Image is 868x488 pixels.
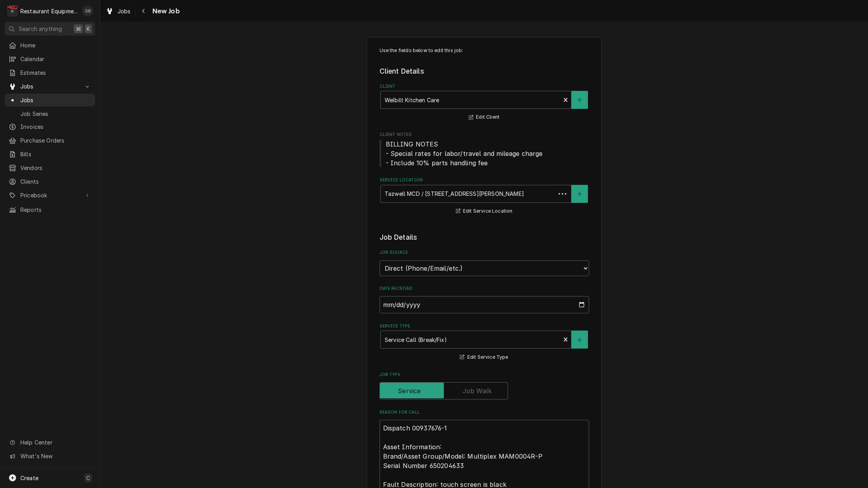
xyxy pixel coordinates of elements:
span: Client Notes [380,132,589,138]
div: Client [380,83,589,122]
a: Bills [5,148,95,161]
span: Home [20,41,91,49]
label: Client [380,83,589,90]
button: Edit Service Location [455,206,514,216]
a: Job Series [5,107,95,120]
label: Reason For Call [380,409,589,416]
a: Jobs [5,94,95,107]
span: Jobs [118,7,131,15]
input: yyyy-mm-dd [380,296,589,313]
svg: Create New Service [577,337,582,343]
span: K [87,25,90,33]
span: Client Notes [380,139,589,168]
div: Date Received [380,286,589,313]
label: Date Received [380,286,589,292]
legend: Client Details [380,66,589,76]
div: Client Notes [380,132,589,167]
span: What's New [20,452,90,460]
span: Create [20,475,38,481]
a: Home [5,39,95,52]
label: Service Type [380,323,589,329]
a: Invoices [5,120,95,133]
button: Create New Client [571,91,588,109]
button: Search anything⌘K [5,22,95,36]
div: Service Type [380,323,589,362]
a: Vendors [5,161,95,174]
button: Create New Location [571,185,588,203]
button: Edit Client [468,112,501,122]
div: GB [82,5,93,16]
span: Search anything [19,25,62,33]
a: Go to Pricebook [5,189,95,202]
span: Reports [20,206,91,214]
div: R [7,5,18,16]
a: Calendar [5,52,95,65]
span: Purchase Orders [20,136,91,145]
label: Job Type [380,372,589,378]
span: Vendors [20,164,91,172]
span: C [86,474,90,482]
span: Pricebook [20,191,80,199]
span: Invoices [20,123,91,131]
div: Job Source [380,249,589,276]
div: Restaurant Equipment Diagnostics's Avatar [7,5,18,16]
span: Calendar [20,55,91,63]
svg: Create New Location [577,191,582,197]
span: Jobs [20,96,91,104]
a: Clients [5,175,95,188]
span: Estimates [20,69,91,77]
label: Service Location [380,177,589,183]
div: Service Location [380,177,589,216]
a: Purchase Orders [5,134,95,147]
span: ⌘ [76,25,81,33]
div: Restaurant Equipment Diagnostics [20,7,78,15]
span: Job Series [20,110,91,118]
svg: Create New Client [577,97,582,103]
a: Estimates [5,66,95,79]
button: Navigate back [137,5,150,17]
div: Gary Beaver's Avatar [82,5,93,16]
span: BILLING NOTES - Special rates for labor/travel and mileage charge - Include 10% parts handling fee [386,140,543,167]
a: Reports [5,203,95,216]
p: Use the fields below to edit this job: [380,47,589,54]
a: Go to Help Center [5,436,95,449]
a: Go to What's New [5,450,95,463]
span: New Job [150,6,180,16]
legend: Job Details [380,232,589,242]
span: Clients [20,177,91,186]
a: Jobs [103,5,134,18]
label: Job Source [380,249,589,256]
button: Create New Service [571,331,588,349]
span: Bills [20,150,91,158]
span: Help Center [20,438,90,446]
div: Job Type [380,372,589,399]
span: Jobs [20,82,80,90]
a: Go to Jobs [5,80,95,93]
button: Edit Service Type [459,352,509,362]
